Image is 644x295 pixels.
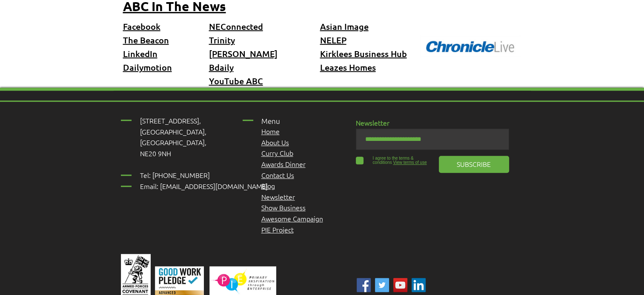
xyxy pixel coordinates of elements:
[140,127,206,136] span: [GEOGRAPHIC_DATA],
[123,48,157,59] span: LinkedIn
[320,35,346,45] a: NELEP
[393,160,426,165] span: View terms of use
[261,159,306,169] a: Awards Dinner
[140,170,268,191] span: Tel: [PHONE_NUMBER] Email: [EMAIL_ADDRESS][DOMAIN_NAME]
[375,278,389,292] img: ABC
[209,62,234,73] a: Bdaily
[261,181,275,190] a: Blog
[357,278,426,292] ul: Social Bar
[393,278,407,292] img: YouTube
[392,160,427,165] a: View terms of use
[320,48,407,59] span: Kirklees Business Hub
[356,118,389,127] span: Newsletter
[123,34,169,46] a: The Beacon
[420,35,521,59] img: chronicle logo.png
[320,62,376,73] a: Leazes Homes
[209,34,278,59] a: Trinity [PERSON_NAME]
[209,76,263,86] a: YouTube ABC
[261,214,323,223] span: Awesome Campaign
[140,137,206,147] span: [GEOGRAPHIC_DATA],
[261,148,293,158] a: Curry Club
[320,34,346,46] span: NELEP
[261,137,289,147] a: About Us
[140,149,171,158] span: NE20 9NH
[123,21,160,32] a: Facebook
[412,278,426,292] img: Linked In
[261,203,306,212] a: Show Business
[209,21,263,32] a: NEConnected
[261,225,294,234] a: PIE Project
[140,116,201,125] span: [STREET_ADDRESS],
[320,21,369,32] a: Asian Image
[123,49,157,59] a: LinkedIn
[209,75,263,86] span: YouTube ABC
[457,159,491,169] span: SUBSCRIBE
[261,126,280,136] a: Home
[261,192,295,201] a: Newsletter
[123,62,172,73] a: Dailymotion
[439,156,509,173] button: SUBSCRIBE
[261,170,294,180] a: Contact Us
[373,156,414,165] span: I agree to the terms & conditions
[357,278,371,292] img: ABC
[261,116,280,126] span: Menu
